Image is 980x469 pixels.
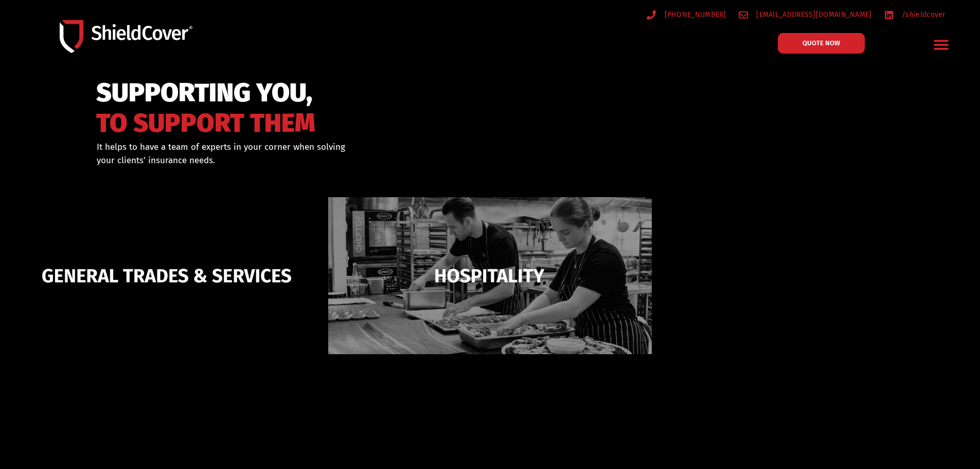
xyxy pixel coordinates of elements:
[97,154,543,167] p: your clients’ insurance needs.
[754,8,871,21] span: [EMAIL_ADDRESS][DOMAIN_NAME]
[97,141,543,167] div: It helps to have a team of experts in your corner when solving
[662,8,726,21] span: [PHONE_NUMBER]
[739,8,872,21] a: [EMAIL_ADDRESS][DOMAIN_NAME]
[899,8,946,21] span: /shieldcover
[96,82,315,103] span: SUPPORTING YOU,
[60,20,192,53] img: Shield-Cover-Underwriting-Australia-logo-full
[647,8,726,21] a: [PHONE_NUMBER]
[884,8,946,21] a: /shieldcover
[930,32,954,57] div: Menu Toggle
[778,33,865,54] a: QUOTE NOW
[803,40,840,46] span: QUOTE NOW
